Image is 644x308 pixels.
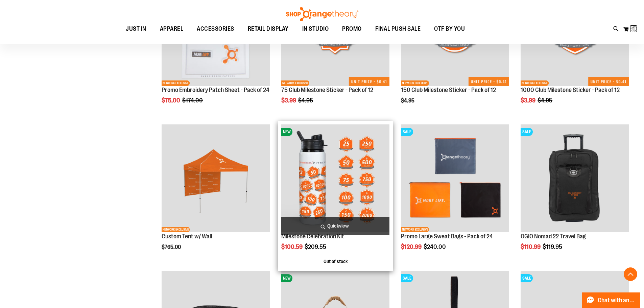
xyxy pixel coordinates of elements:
img: Product image for Large Sweat Bags - Pack of 24 [401,124,509,233]
span: $4.95 [538,97,553,104]
a: OTF Custom Tent w/single sided wall OrangeNETWORK EXCLUSIVENETWORK EXCLUSIVE [162,124,270,234]
span: $3.99 [521,97,536,104]
button: Back To Top [624,267,637,281]
span: $75.00 [162,97,181,104]
span: $240.00 [424,243,447,250]
span: $119.95 [543,243,563,250]
button: Chat with an Expert [582,292,640,308]
span: Out of stock [324,259,348,264]
span: $174.00 [182,97,204,104]
img: Shop Orangetheory [285,7,359,21]
a: Product image for Large Sweat Bags - Pack of 24SALENETWORK EXCLUSIVE [401,124,509,234]
span: Chat with an Expert [598,297,636,304]
span: $4.95 [298,97,314,104]
span: NETWORK EXCLUSIVE [401,227,429,232]
img: Milestone Celebration Kit [281,124,389,233]
span: $100.59 [281,243,304,250]
span: NETWORK EXCLUSIVE [521,80,549,86]
div: product [517,121,632,268]
span: SALE [401,274,413,282]
div: product [278,121,393,271]
span: NETWORK EXCLUSIVE [162,80,190,86]
span: $110.99 [521,243,542,250]
a: 150 Club Milestone Sticker - Pack of 12 [401,87,496,93]
span: $3.99 [281,97,297,104]
div: product [398,121,512,268]
span: IN STUDIO [302,21,329,37]
img: Loading... [630,25,639,33]
span: SALE [521,274,533,282]
a: Promo Large Sweat Bags - Pack of 24 [401,233,493,240]
a: Product image for OGIO Nomad 22 Travel BagSALE [521,124,629,234]
a: 1000 Club Milestone Sticker - Pack of 12 [521,87,620,93]
span: $4.95 [401,98,415,104]
button: Loading... [623,24,637,34]
span: $209.55 [305,243,327,250]
span: RETAIL DISPLAY [248,21,289,37]
a: 75 Club Milestone Sticker - Pack of 12 [281,87,373,93]
span: NETWORK EXCLUSIVE [162,227,190,232]
a: Custom Tent w/ Wall [162,233,212,240]
span: NEW [281,274,292,282]
img: OTF Custom Tent w/single sided wall Orange [162,124,270,233]
span: OTF BY YOU [434,21,465,37]
a: OGIO Nomad 22 Travel Bag [521,233,586,240]
span: NETWORK EXCLUSIVE [281,80,309,86]
a: Quickview [281,217,389,235]
span: $120.99 [401,243,423,250]
span: APPAREL [160,21,184,37]
a: Milestone Celebration Kit [281,233,344,240]
span: SALE [521,128,533,136]
span: ACCESSORIES [197,21,234,37]
span: PROMO [342,21,362,37]
img: Product image for OGIO Nomad 22 Travel Bag [521,124,629,233]
span: SALE [401,128,413,136]
div: product [158,121,273,264]
a: Milestone Celebration KitNEWNEW [281,124,389,234]
a: Promo Embroidery Patch Sheet - Pack of 24 [162,87,269,93]
span: NETWORK EXCLUSIVE [401,80,429,86]
span: JUST IN [126,21,146,37]
span: $765.00 [162,244,182,250]
span: NEW [281,128,292,136]
span: FINAL PUSH SALE [375,21,421,37]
